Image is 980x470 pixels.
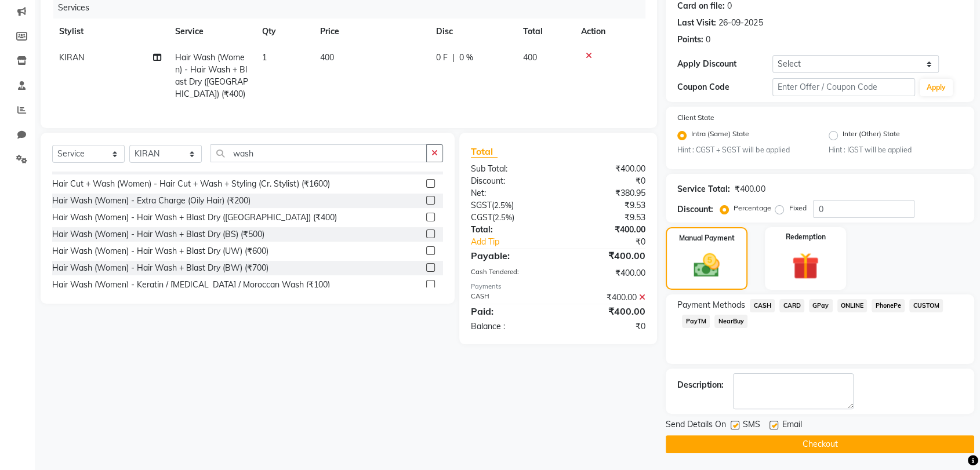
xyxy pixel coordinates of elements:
div: ( ) [462,199,558,212]
div: Hair Wash (Women) - Keratin / [MEDICAL_DATA] / Moroccan Wash (₹100) [52,279,330,291]
button: Checkout [666,435,974,453]
div: Hair Cut + Wash (Women) - Hair Cut + Wash + Styling (Cr. Stylist) (₹1600) [52,178,330,190]
div: Coupon Code [677,81,772,93]
div: Discount: [462,175,558,187]
button: Apply [920,79,953,96]
label: Manual Payment [679,233,735,243]
span: 1 [262,52,267,63]
div: Payable: [462,249,558,263]
a: Add Tip [462,236,574,248]
div: ₹0 [558,175,655,187]
label: Intra (Same) State [691,129,749,143]
label: Percentage [734,203,771,213]
div: ₹9.53 [558,199,655,212]
div: Paid: [462,304,558,318]
th: Disc [429,19,516,45]
th: Total [516,19,574,45]
span: NearBuy [714,315,747,328]
div: ₹0 [574,236,654,248]
div: Sub Total: [462,163,558,175]
div: ₹9.53 [558,212,655,224]
span: ONLINE [837,299,868,312]
span: 2.5% [495,213,512,222]
div: ₹400.00 [558,292,655,304]
span: Send Details On [666,418,726,433]
span: 2.5% [494,201,511,210]
span: PhonePe [872,299,905,312]
span: GPay [809,299,833,312]
div: ₹0 [558,320,655,333]
div: ₹400.00 [558,267,655,279]
div: ₹400.00 [558,304,655,318]
div: Net: [462,187,558,199]
span: 0 F [436,52,448,64]
span: 400 [523,52,537,63]
th: Action [574,19,645,45]
div: ₹380.95 [558,187,655,199]
label: Inter (Other) State [843,129,900,143]
div: Last Visit: [677,17,716,29]
div: Hair Wash (Women) - Hair Wash + Blast Dry (UW) (₹600) [52,245,268,257]
span: CASH [750,299,775,312]
div: Cash Tendered: [462,267,558,279]
label: Redemption [785,232,825,242]
div: ( ) [462,212,558,224]
div: Points: [677,34,703,46]
span: KIRAN [59,52,84,63]
span: Email [782,418,801,433]
span: | [452,52,455,64]
span: Payment Methods [677,299,745,311]
div: ₹400.00 [558,224,655,236]
span: SMS [743,418,760,433]
small: Hint : CGST + SGST will be applied [677,145,811,155]
div: Hair Wash (Women) - Hair Wash + Blast Dry (BS) (₹500) [52,228,264,241]
span: Total [471,145,498,158]
span: SGST [471,200,492,210]
img: _gift.svg [783,249,827,283]
div: 26-09-2025 [718,17,763,29]
div: Description: [677,379,724,391]
th: Stylist [52,19,168,45]
div: Discount: [677,203,713,216]
th: Qty [255,19,313,45]
label: Fixed [789,203,806,213]
span: CUSTOM [909,299,943,312]
span: Hair Wash (Women) - Hair Wash + Blast Dry ([GEOGRAPHIC_DATA]) (₹400) [175,52,248,99]
span: 400 [320,52,334,63]
div: Total: [462,224,558,236]
img: _cash.svg [685,250,727,280]
th: Price [313,19,429,45]
div: Hair Wash (Women) - Hair Wash + Blast Dry (BW) (₹700) [52,262,268,274]
input: Enter Offer / Coupon Code [772,78,915,96]
div: Service Total: [677,183,730,195]
div: CASH [462,292,558,304]
div: Hair Wash (Women) - Extra Charge (Oily Hair) (₹200) [52,195,251,207]
div: ₹400.00 [558,163,655,175]
div: 0 [706,34,710,46]
span: PayTM [682,315,710,328]
span: CARD [779,299,804,312]
span: CGST [471,212,492,223]
th: Service [168,19,255,45]
div: ₹400.00 [735,183,765,195]
div: Apply Discount [677,58,772,70]
small: Hint : IGST will be applied [829,145,963,155]
label: Client State [677,112,714,123]
span: 0 % [459,52,473,64]
input: Search or Scan [210,144,427,162]
div: Payments [471,282,645,292]
div: Balance : [462,320,558,333]
div: ₹400.00 [558,249,655,263]
div: Hair Wash (Women) - Hair Wash + Blast Dry ([GEOGRAPHIC_DATA]) (₹400) [52,212,337,224]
